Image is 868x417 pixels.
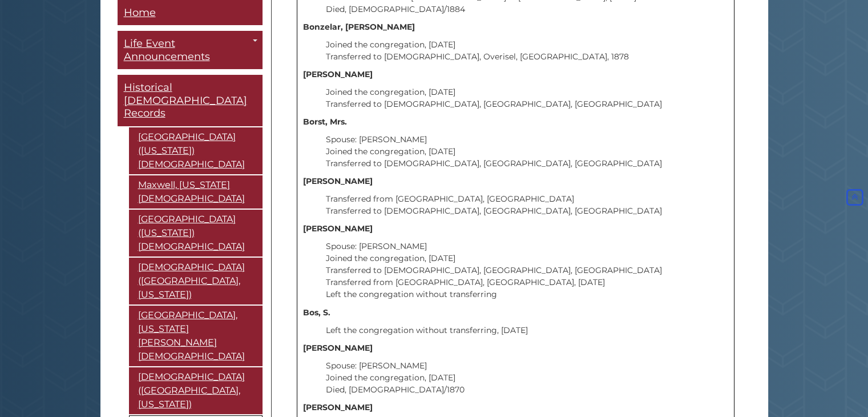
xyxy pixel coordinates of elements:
[303,223,373,234] strong: [PERSON_NAME]
[118,75,263,127] a: Historical [DEMOGRAPHIC_DATA] Records
[129,127,263,174] a: [GEOGRAPHIC_DATA] ([US_STATE]) [DEMOGRAPHIC_DATA]
[326,359,728,395] p: Spouse: [PERSON_NAME] Joined the congregation, [DATE] Died, [DEMOGRAPHIC_DATA]/1870
[303,117,347,127] strong: Borst, Mrs.
[303,69,373,79] strong: [PERSON_NAME]
[118,31,263,70] a: Life Event Announcements
[303,307,330,317] strong: Bos, S.
[124,82,247,120] span: Historical [DEMOGRAPHIC_DATA] Records
[129,175,263,209] a: Maxwell, [US_STATE] [DEMOGRAPHIC_DATA]
[303,402,373,412] strong: [PERSON_NAME]
[129,306,263,366] a: [GEOGRAPHIC_DATA], [US_STATE][PERSON_NAME][DEMOGRAPHIC_DATA]
[326,86,728,110] p: Joined the congregation, [DATE] Transferred to [DEMOGRAPHIC_DATA], [GEOGRAPHIC_DATA], [GEOGRAPHIC...
[303,342,373,352] strong: [PERSON_NAME]
[303,176,373,186] strong: [PERSON_NAME]
[124,38,210,63] span: Life Event Announcements
[326,324,728,336] p: Left the congregation without transferring, [DATE]
[326,193,728,217] p: Transferred from [GEOGRAPHIC_DATA], [GEOGRAPHIC_DATA] Transferred to [DEMOGRAPHIC_DATA], [GEOGRAP...
[124,6,156,19] span: Home
[129,210,263,256] a: [GEOGRAPHIC_DATA] ([US_STATE]) [DEMOGRAPHIC_DATA]
[129,367,263,414] a: [DEMOGRAPHIC_DATA] ([GEOGRAPHIC_DATA], [US_STATE])
[844,192,865,202] a: Back to Top
[326,39,728,63] p: Joined the congregation, [DATE] Transferred to [DEMOGRAPHIC_DATA], Overisel, [GEOGRAPHIC_DATA], 1878
[129,258,263,304] a: [DEMOGRAPHIC_DATA] ([GEOGRAPHIC_DATA], [US_STATE])
[326,134,728,170] p: Spouse: [PERSON_NAME] Joined the congregation, [DATE] Transferred to [DEMOGRAPHIC_DATA], [GEOGRAP...
[326,240,728,300] p: Spouse: [PERSON_NAME] Joined the congregation, [DATE] Transferred to [DEMOGRAPHIC_DATA], [GEOGRAP...
[303,22,415,32] strong: Bonzelar, [PERSON_NAME]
